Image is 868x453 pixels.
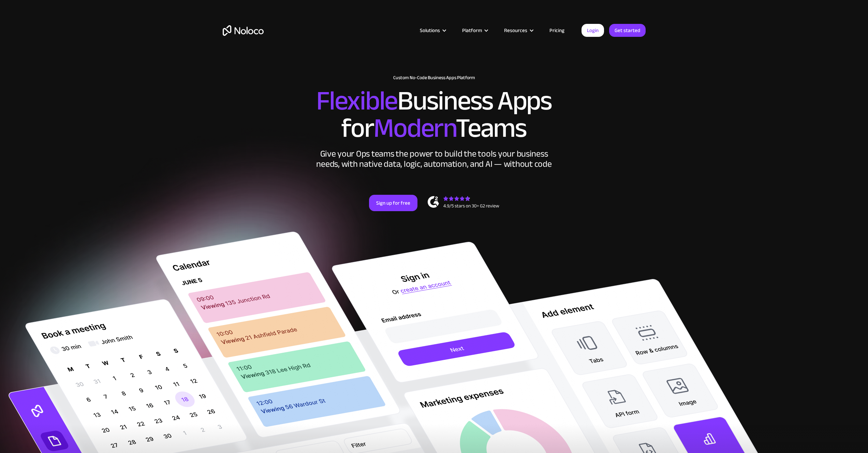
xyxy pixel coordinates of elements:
div: Solutions [420,26,440,35]
h2: Business Apps for Teams [223,87,646,142]
a: Get started [609,24,646,37]
a: Pricing [541,26,573,35]
a: Login [582,24,604,37]
div: Platform [462,26,482,35]
a: home [223,25,264,36]
div: Solutions [411,26,454,35]
div: Give your Ops teams the power to build the tools your business needs, with native data, logic, au... [315,149,554,169]
h1: Custom No-Code Business Apps Platform [223,75,646,81]
div: Resources [504,26,527,35]
div: Resources [496,26,541,35]
div: Platform [454,26,496,35]
span: Modern [373,103,456,154]
a: Sign up for free [369,195,417,211]
span: Flexible [316,75,397,126]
